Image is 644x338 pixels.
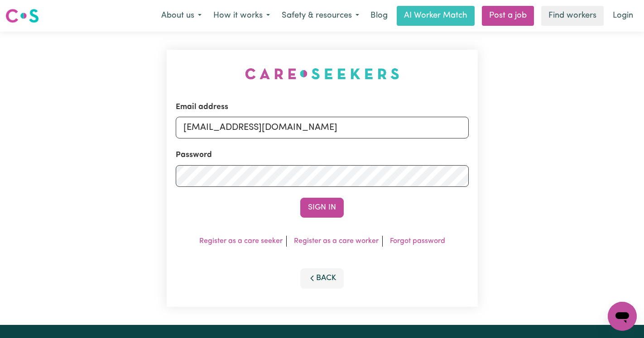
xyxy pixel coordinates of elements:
[365,6,393,26] a: Blog
[276,6,365,25] button: Safety & resources
[541,6,604,26] a: Find workers
[397,6,475,26] a: AI Worker Match
[199,238,283,245] a: Register as a care seeker
[294,238,379,245] a: Register as a care worker
[5,5,39,26] a: Careseekers logo
[176,117,469,138] input: Email address
[5,8,39,24] img: Careseekers logo
[390,238,445,245] a: Forgot password
[176,101,228,113] label: Email address
[608,302,637,331] iframe: Button to launch messaging window
[155,6,207,25] button: About us
[207,6,276,25] button: How it works
[607,6,639,26] a: Login
[300,198,344,218] button: Sign In
[176,149,212,161] label: Password
[482,6,534,26] a: Post a job
[300,268,344,288] button: Back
